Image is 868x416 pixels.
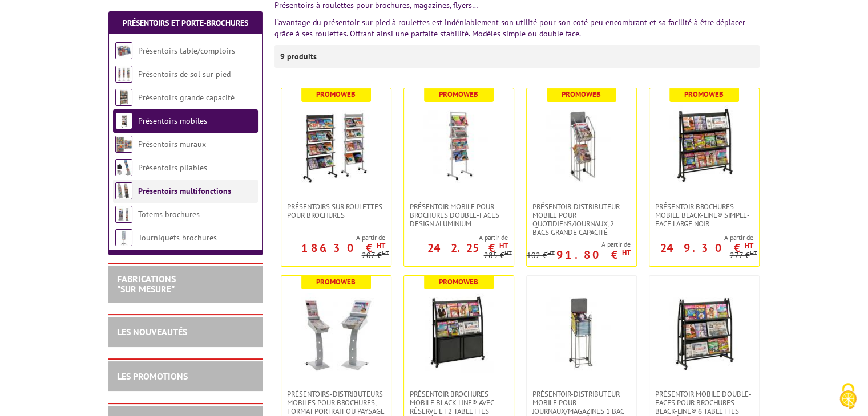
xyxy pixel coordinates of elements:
[404,202,514,228] a: Présentoir mobile pour brochures double-faces Design aluminium
[362,251,389,260] p: 207 €
[117,326,187,337] a: LES NOUVEAUTÉS
[138,46,235,56] a: Présentoirs table/comptoirs
[301,244,385,251] p: 186.30 €
[745,241,753,251] sup: HT
[655,202,753,228] span: Présentoir Brochures mobile Black-Line® simple-face large noir
[138,186,231,196] a: Présentoirs multifonctions
[287,202,385,219] span: Présentoirs sur roulettes pour brochures
[115,229,132,246] img: Tourniquets brochures
[117,370,188,382] a: LES PROMOTIONS
[556,251,631,258] p: 91.80 €
[280,45,323,68] p: 9 produits
[115,112,132,129] img: Présentoirs mobiles
[649,233,753,242] span: A partir de
[138,69,231,79] a: Présentoirs de sol sur pied
[622,248,631,258] sup: HT
[542,293,621,373] img: Présentoir-Distributeur mobile pour journaux/magazines 1 bac grande capacité
[427,244,508,251] p: 242.25 €
[115,136,132,153] img: Présentoirs muraux
[296,293,376,373] img: Présentoirs-distributeurs mobiles pour brochures, format portrait ou paysage avec capot et porte-...
[484,251,512,260] p: 285 €
[115,206,132,223] img: Totems brochures
[138,233,217,243] a: Tourniquets brochures
[664,105,744,185] img: Présentoir Brochures mobile Black-Line® simple-face large noir
[527,251,555,260] p: 102 €
[542,105,621,185] img: Présentoir-distributeur mobile pour quotidiens/journaux, 2 bacs grande capacité
[117,273,176,295] a: FABRICATIONS"Sur Mesure"
[660,244,753,251] p: 249.30 €
[425,293,493,373] img: Présentoir brochures mobile Black-Line® avec réserve et 2 tablettes inclinées - NOIR
[138,116,207,126] a: Présentoirs mobiles
[316,277,356,287] b: Promoweb
[115,159,132,176] img: Présentoirs pliables
[439,277,478,287] b: Promoweb
[562,89,601,99] b: Promoweb
[281,202,391,219] a: Présentoirs sur roulettes pour brochures
[281,233,385,242] span: A partir de
[828,377,868,416] button: Cookies (fenêtre modale)
[382,249,389,257] sup: HT
[377,241,385,251] sup: HT
[649,202,759,228] a: Présentoir Brochures mobile Black-Line® simple-face large noir
[410,202,508,228] span: Présentoir mobile pour brochures double-faces Design aluminium
[138,162,207,173] a: Présentoirs pliables
[527,202,636,236] a: Présentoir-distributeur mobile pour quotidiens/journaux, 2 bacs grande capacité
[316,89,356,99] b: Promoweb
[527,240,631,249] span: A partir de
[499,241,508,251] sup: HT
[404,233,508,242] span: A partir de
[439,89,478,99] b: Promoweb
[138,139,206,149] a: Présentoirs muraux
[138,92,235,103] a: Présentoirs grande capacité
[115,66,132,83] img: Présentoirs de sol sur pied
[532,202,631,236] span: Présentoir-distributeur mobile pour quotidiens/journaux, 2 bacs grande capacité
[547,249,555,257] sup: HT
[834,382,862,410] img: Cookies (fenêtre modale)
[115,182,132,199] img: Présentoirs multifonctions
[138,209,200,219] a: Totems brochures
[115,42,132,59] img: Présentoirs table/comptoirs
[750,249,757,257] sup: HT
[504,249,512,257] sup: HT
[684,89,724,99] b: Promoweb
[274,17,760,39] p: L’avantage du présentoir sur pied à roulettes est indéniablement son utilité pour son coté peu en...
[123,18,248,28] a: Présentoirs et Porte-brochures
[296,105,376,185] img: Présentoirs sur roulettes pour brochures
[730,251,757,260] p: 277 €
[419,105,499,185] img: Présentoir mobile pour brochures double-faces Design aluminium
[115,89,132,106] img: Présentoirs grande capacité
[664,293,744,373] img: Présentoir mobile double-faces pour brochures Black-Line® 6 tablettes inclinées - NOIR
